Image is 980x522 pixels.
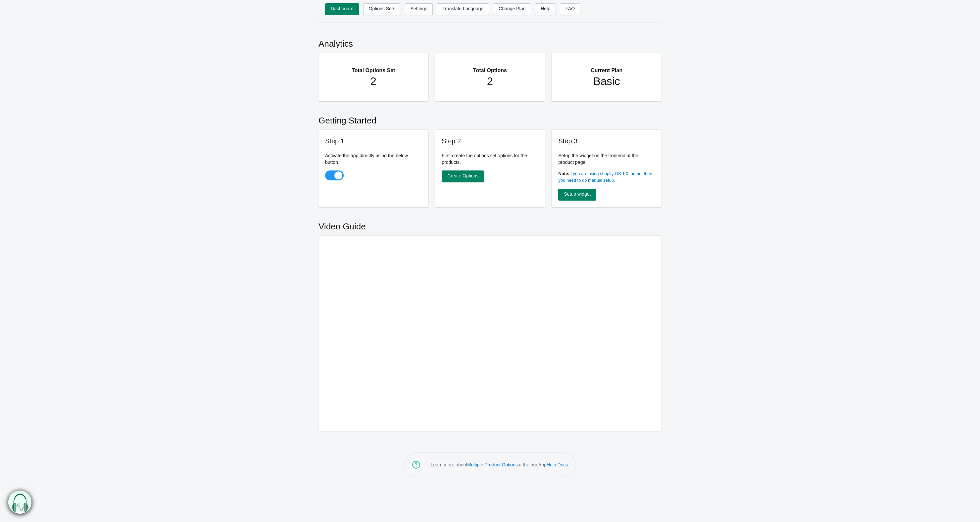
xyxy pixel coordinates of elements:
[493,3,531,15] a: Change Plan
[318,31,661,53] h2: Analytics
[318,214,661,236] h2: Video Guide
[565,75,648,88] h1: Basic
[437,3,489,15] a: Translate Language
[325,3,359,15] a: Dashboard
[558,136,655,146] h3: Step 3
[442,136,538,146] h3: Step 2
[558,152,655,166] p: Setup the widget on the frontend at the product page.
[442,170,484,182] a: Create Options
[9,491,32,514] img: bxm.png
[467,462,518,467] a: Multiple Product Options
[332,75,415,88] h1: 2
[558,171,652,183] a: If you are using shopify OS 1.0 theme, then you need to do manual setup.
[565,60,648,75] h2: Current Plan
[405,3,433,15] a: Settings
[535,3,556,15] a: Help
[318,108,661,130] h2: Getting Started
[547,462,568,467] a: Help Docs
[325,152,422,166] p: Activate the app directly using the below button
[363,3,401,15] a: Options Sets
[448,60,532,75] h2: Total Options
[448,75,532,88] h1: 2
[431,461,569,468] p: Learn more about at the our App .
[558,171,569,176] b: Note:
[560,3,580,15] a: FAQ
[442,152,538,166] p: First create the options set options for the products.
[325,242,655,423] iframe: Infinite Product Options App for Shopify | Setup & Install Tutorial | Custom Product Options (2022)
[325,136,422,146] h3: Step 1
[332,60,415,75] h2: Total Options Set
[558,189,596,201] a: Setup widget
